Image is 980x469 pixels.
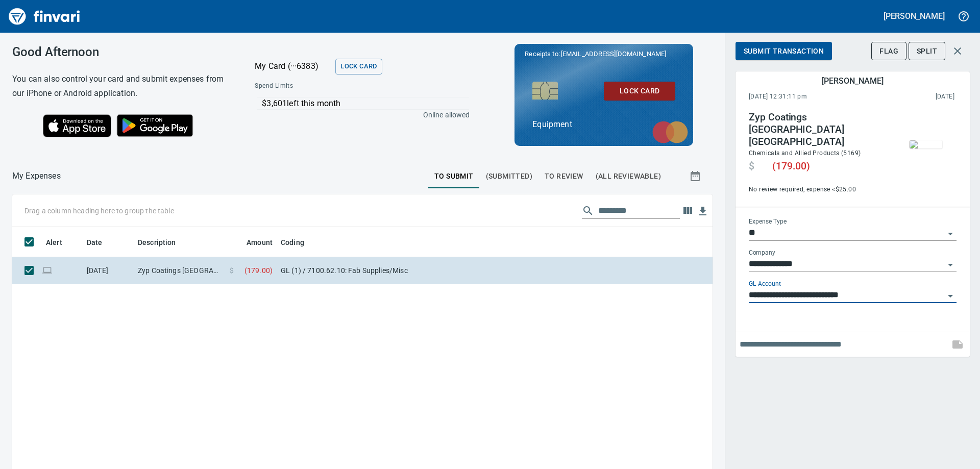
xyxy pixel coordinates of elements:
[335,59,382,75] button: Lock Card
[83,257,134,284] td: [DATE]
[244,265,273,276] span: ( 179.00 )
[87,236,103,249] span: Date
[545,170,583,183] span: To Review
[945,39,970,63] button: Close transaction
[749,111,888,148] h4: Zyp Coatings [GEOGRAPHIC_DATA] [GEOGRAPHIC_DATA]
[772,160,810,172] span: ( 179.00 )
[647,116,693,149] img: mastercard.svg
[111,109,199,142] img: Get it on Google Play
[42,267,53,274] span: Online transaction
[943,227,958,241] button: Open
[749,185,888,195] span: No review required, expense < $25.00
[12,72,229,101] h6: You can also control your card and submit expenses from our iPhone or Android application.
[879,45,898,58] span: Flag
[230,265,234,276] span: $
[612,85,667,97] span: Lock Card
[749,160,754,172] span: $
[43,114,111,137] img: Download on the App Store
[680,203,695,218] button: Choose columns to display
[46,236,62,249] span: Alert
[749,150,861,157] span: Chemicals and Allied Products (5169)
[340,61,377,72] span: Lock Card
[46,236,76,249] span: Alert
[749,92,871,102] span: [DATE] 12:31:11 pm
[749,219,787,225] label: Expense Type
[943,258,958,272] button: Open
[486,170,532,183] span: (Submitted)
[255,81,380,91] span: Spend Limits
[233,236,273,249] span: Amount
[255,60,331,72] p: My Card (···6383)
[881,8,947,24] button: [PERSON_NAME]
[12,45,229,59] h3: Good Afternoon
[262,97,469,110] p: $3,601 left this month
[917,45,937,58] span: Split
[871,92,954,102] span: This charge was settled by the merchant and appears on the 2025/08/23 statement.
[532,118,675,131] p: Equipment
[822,76,883,86] h5: [PERSON_NAME]
[87,236,116,249] span: Date
[749,250,775,256] label: Company
[138,236,189,249] span: Description
[943,289,958,303] button: Open
[6,4,83,29] img: Finvari
[525,49,683,59] p: Receipts to:
[281,236,317,249] span: Coding
[134,257,226,284] td: Zyp Coatings [GEOGRAPHIC_DATA] [GEOGRAPHIC_DATA]
[560,49,667,59] span: [EMAIL_ADDRESS][DOMAIN_NAME]
[749,281,781,287] label: GL Account
[12,170,61,182] nav: breadcrumb
[12,170,61,182] p: My Expenses
[247,236,273,249] span: Amount
[138,236,176,249] span: Description
[434,170,474,183] span: To Submit
[736,42,832,61] button: Submit Transaction
[604,82,675,101] button: Lock Card
[945,332,970,357] span: This records your note into the expense
[281,236,304,249] span: Coding
[277,257,532,284] td: GL (1) / 7100.62.10: Fab Supplies/Misc
[910,140,942,149] img: receipts%2Ftapani%2F2025-08-20%2Fp0IkTf4V1WVqLFssV1k87GM5Il53__YjOD6SWOwK6u5yhKN6Pf.jpg
[596,170,661,183] span: (All Reviewable)
[695,204,710,219] button: Download Table
[247,110,470,120] p: Online allowed
[884,11,945,21] h5: [PERSON_NAME]
[744,45,824,58] span: Submit Transaction
[909,42,945,61] button: Split
[871,42,906,61] button: Flag
[24,206,174,216] p: Drag a column heading here to group the table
